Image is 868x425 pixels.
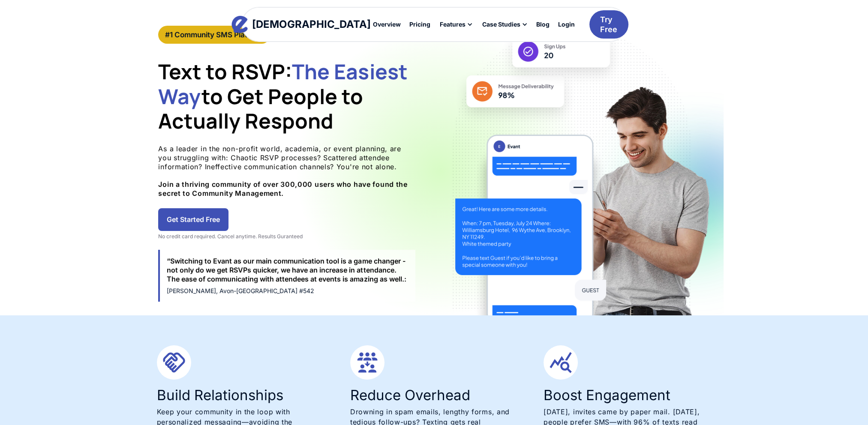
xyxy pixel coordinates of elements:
[536,21,550,27] div: Blog
[405,17,435,32] a: Pricing
[252,19,371,30] div: [DEMOGRAPHIC_DATA]
[589,10,628,39] a: Try Free
[158,59,415,133] h1: Text to RSVP: to Get People to Actually Respond
[544,388,711,402] h3: Boost Engagement
[409,21,430,27] div: Pricing
[600,15,617,35] div: Try Free
[554,17,579,32] a: Login
[440,21,466,27] div: Features
[158,180,407,198] strong: Join a thriving community of over 300,000 users who have found the secret to Community Management.
[435,17,477,32] div: Features
[373,21,401,27] div: Overview
[157,388,324,402] h3: Build Relationships
[240,16,363,33] a: home
[482,21,520,27] div: Case Studies
[369,17,405,32] a: Overview
[158,233,415,240] div: No credit card required. Cancel anytime. Results Guranteed
[477,17,532,32] div: Case Studies
[167,257,408,283] div: “Switching to Evant as our main communication tool is a game changer - not only do we get RSVPs q...
[158,57,407,110] span: The Easiest Way
[158,144,415,198] p: As a leader in the non-profit world, academia, or event planning, are you struggling with: Chaoti...
[532,17,554,32] a: Blog
[158,208,228,231] a: Get Started Free
[350,388,518,402] h3: Reduce Overhead
[167,287,408,295] div: [PERSON_NAME], Avon-[GEOGRAPHIC_DATA] #542
[558,21,575,27] div: Login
